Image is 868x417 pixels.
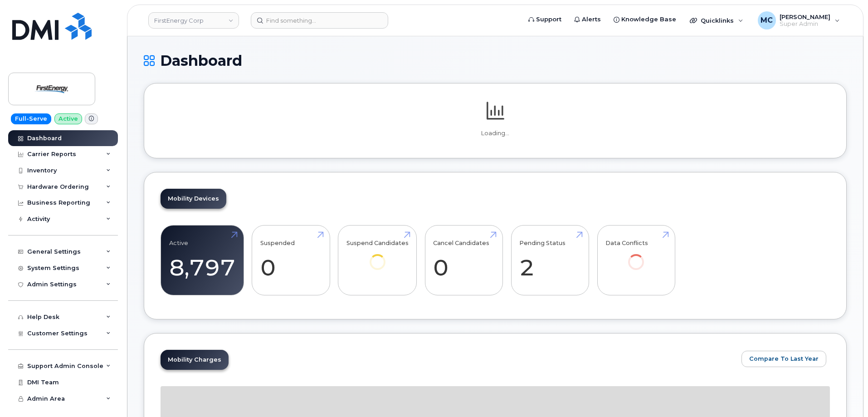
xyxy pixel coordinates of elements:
[519,231,580,290] a: Pending Status 2
[749,354,819,363] span: Compare To Last Year
[161,350,229,370] a: Mobility Charges
[169,231,235,290] a: Active 8,797
[161,129,830,137] p: Loading...
[433,231,494,290] a: Cancel Candidates 0
[260,231,322,290] a: Suspended 0
[346,231,409,283] a: Suspend Candidates
[161,189,226,209] a: Mobility Devices
[144,53,847,69] h1: Dashboard
[741,351,826,367] button: Compare To Last Year
[605,231,667,283] a: Data Conflicts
